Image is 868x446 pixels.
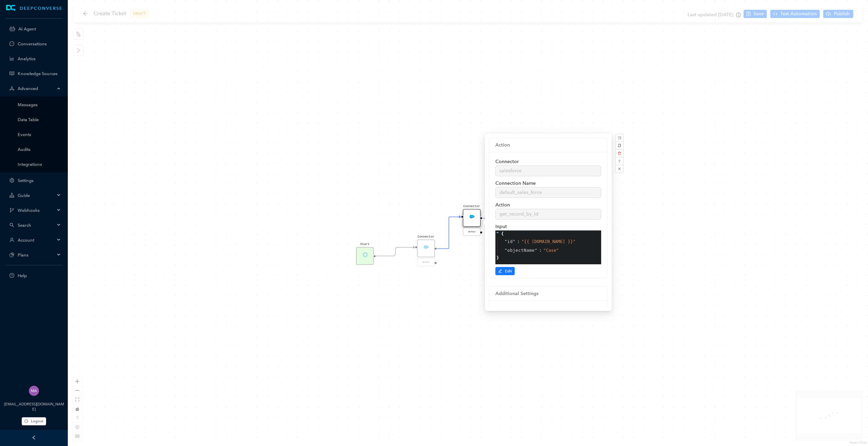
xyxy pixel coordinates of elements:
span: id [507,238,513,245]
a: Audits [18,147,61,152]
div: ConnectorConnectorerror [463,209,481,237]
span: Advanced [18,86,55,91]
span: Guide [18,193,55,198]
span: : [517,238,520,245]
span: Help [18,273,61,278]
div: Action [495,141,601,149]
a: Conversations [18,41,61,46]
span: branches [9,208,14,213]
span: user [9,238,14,242]
a: Messages [18,102,61,107]
span: search [9,223,14,227]
a: Data Table [18,117,61,122]
span: Plans [18,252,55,258]
span: Webhooks [18,208,55,213]
span: logout [24,419,28,423]
span: edit [498,269,502,273]
g: Edge from reactflownode_63be5e4e-5739-4805-aa25-70a51877f439 to reactflownode_ff673e3a-1e0c-49b4-... [483,190,507,223]
a: Analytics [18,56,61,61]
span: " Case " [544,248,559,253]
span: } [495,254,499,261]
span: " [505,239,507,244]
span: Account [18,238,55,243]
span: Logout [31,418,43,424]
img: Connector [469,214,474,219]
pre: Connector [463,204,480,209]
span: Edit [505,268,512,274]
span: objectName [507,247,535,254]
a: Integrations [18,162,61,167]
span: deployment-unit [9,86,14,91]
a: Settings [18,178,61,183]
img: 261dd2395eed1481b052019273ba48bf [29,386,39,396]
div: ConnectorConnectorerror [417,240,435,267]
pre: Connector [418,235,435,239]
a: Events [18,132,61,137]
span: Search [18,223,55,228]
span: : [539,247,542,254]
span: " {{ [DOMAIN_NAME] }} " [521,239,575,244]
span: " [513,239,515,244]
div: Action [495,201,601,209]
a: Knowledge Sources [18,71,61,76]
div: Connection Name [495,180,601,187]
span: " [535,248,537,253]
div: Additional Settings [495,290,601,297]
span: pie-chart [9,252,14,257]
div: Input [495,223,601,230]
g: Edge from reactflownode_def22ab8-8b48-45de-a2eb-cbcb162d031d to reactflownode_a859771b-eb08-4e0f-... [376,242,415,261]
a: AI Agent [18,26,61,31]
div: StartTrigger [356,247,374,265]
span: " [505,248,507,253]
span: { [501,230,504,237]
pre: Start [360,242,370,247]
button: Logout [22,417,46,425]
button: editEdit [495,267,515,275]
div: Connector [495,158,601,165]
div: error [465,229,479,235]
a: LogoDEEPCONVERSE [1,5,66,12]
g: Edge from reactflownode_a859771b-eb08-4e0f-bde5-de5b5145a466 to reactflownode_63be5e4e-5739-4805-... [437,212,461,254]
span: question-circle [9,273,14,278]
